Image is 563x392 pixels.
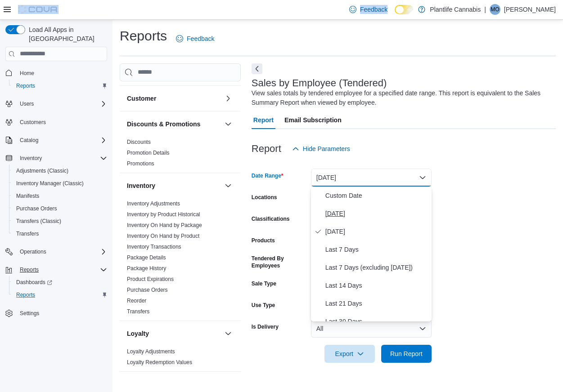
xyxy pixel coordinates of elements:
span: Catalog [16,135,107,146]
span: Transfers [127,308,149,315]
span: Promotion Details [127,149,170,156]
span: Last 14 Days [325,280,428,291]
a: Transfers [13,228,42,239]
a: Inventory Adjustments [127,200,180,207]
button: Discounts & Promotions [223,119,234,129]
span: Loyalty Adjustments [127,348,175,355]
a: Settings [16,308,43,319]
button: Inventory [2,152,111,165]
span: Reports [16,264,107,275]
span: Transfers (Classic) [13,216,107,227]
button: Inventory [223,180,234,191]
span: Purchase Orders [127,286,168,294]
button: Operations [2,245,111,258]
span: Manifests [16,192,39,200]
span: Reports [20,266,39,273]
span: Inventory On Hand by Package [127,222,202,229]
button: Manifests [9,190,111,202]
span: Inventory On Hand by Product [127,232,199,240]
span: Last 7 Days [325,244,428,255]
span: Users [16,98,107,109]
span: Last 30 Days [325,316,428,327]
span: Package History [127,265,166,272]
span: Purchase Orders [16,205,57,212]
a: Loyalty Redemption Values [127,359,192,365]
label: Sale Type [252,280,276,287]
span: Package Details [127,254,166,261]
button: Operations [16,246,50,257]
span: Inventory Transactions [127,243,181,250]
span: Customers [16,116,107,128]
div: Select listbox [311,187,432,321]
div: Micah Organ [490,4,500,15]
a: Package History [127,265,166,272]
span: Adjustments (Classic) [13,165,107,176]
span: Loyalty Redemption Values [127,359,192,366]
button: Hide Parameters [288,140,354,158]
h3: Discounts & Promotions [127,120,200,129]
h3: Sales by Employee (Tendered) [252,78,387,89]
span: [DATE] [325,208,428,219]
nav: Complex example [5,63,107,343]
span: Purchase Orders [13,203,107,214]
button: Inventory Manager (Classic) [9,177,111,190]
span: Customers [20,119,46,126]
button: Catalog [16,135,42,146]
button: Transfers [9,227,111,240]
span: Hide Parameters [303,144,350,153]
a: Inventory by Product Historical [127,211,200,218]
a: Transfers (Classic) [13,216,65,227]
a: Reports [13,290,39,300]
span: Manifests [13,191,107,201]
a: Package Details [127,254,166,261]
span: Custom Date [325,190,428,201]
button: Run Report [381,345,432,363]
a: Promotion Details [127,150,170,156]
a: Product Expirations [127,276,174,282]
span: Last 7 Days (excluding [DATE]) [325,262,428,273]
span: Promotions [127,160,154,167]
span: Reports [16,82,35,89]
span: Discounts [127,138,151,146]
a: Promotions [127,160,154,167]
a: Purchase Orders [13,203,61,214]
button: Customers [2,116,111,129]
a: Reports [13,80,39,91]
p: [PERSON_NAME] [504,4,556,15]
span: Inventory [16,153,107,164]
span: Report [253,111,274,129]
span: Dashboards [13,277,107,288]
a: Dashboards [9,276,111,289]
span: Transfers [13,228,107,239]
span: Inventory Manager (Classic) [16,180,84,187]
a: Dashboards [13,277,56,288]
label: Classifications [252,215,290,223]
button: Customer [223,93,234,104]
span: Reports [13,80,107,91]
button: Transfers (Classic) [9,215,111,227]
button: Reports [16,264,42,275]
span: Reports [13,290,107,300]
button: Inventory [16,153,45,164]
span: Settings [20,310,39,317]
button: [DATE] [311,169,432,187]
span: Settings [16,307,107,319]
span: Inventory Manager (Classic) [13,178,107,189]
h3: Customer [127,94,156,103]
h3: Inventory [127,181,155,190]
a: Inventory On Hand by Package [127,222,202,228]
label: Tendered By Employees [252,255,307,269]
a: Manifests [13,191,43,201]
h3: Report [252,143,281,154]
span: Reorder [127,297,146,304]
button: Users [16,98,37,109]
label: Use Type [252,302,275,309]
a: Customers [16,117,50,128]
span: Product Expirations [127,276,174,283]
button: Settings [2,307,111,320]
button: Adjustments (Classic) [9,165,111,177]
button: Reports [2,263,111,276]
span: Users [20,100,34,107]
span: Inventory [20,155,42,162]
